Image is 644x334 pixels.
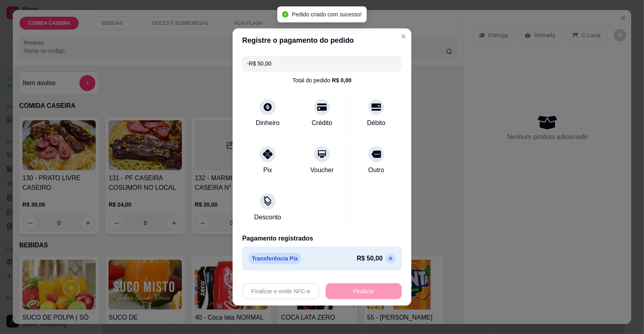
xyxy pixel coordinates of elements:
[233,28,411,52] header: Registre o pagamento do pedido
[312,118,332,128] div: Crédito
[292,76,352,84] div: Total do pedido
[254,213,281,222] div: Desconto
[332,76,352,84] div: R$ 0,00
[367,118,385,128] div: Débito
[256,118,280,128] div: Dinheiro
[368,165,384,175] div: Outro
[292,11,362,18] span: Pedido criado com sucesso!
[310,165,334,175] div: Voucher
[263,165,272,175] div: Pix
[282,11,288,18] span: check-circle
[247,56,397,72] input: Ex.: hambúrguer de cordeiro
[397,30,410,43] button: Close
[249,253,301,264] p: Transferência Pix
[242,234,402,243] p: Pagamento registrados
[357,254,383,263] p: R$ 50,00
